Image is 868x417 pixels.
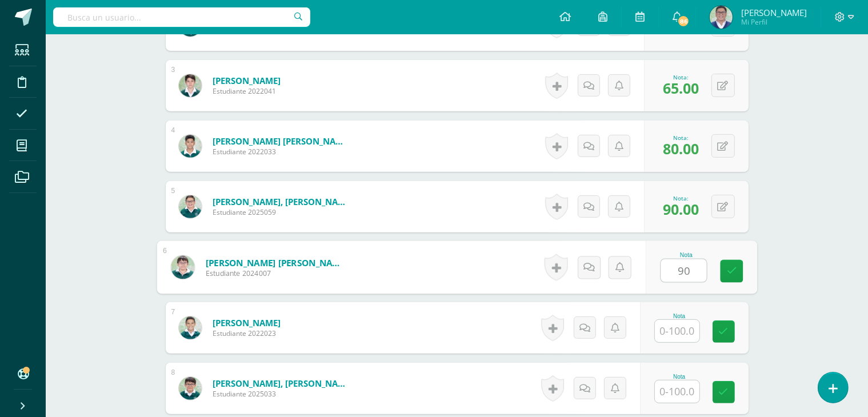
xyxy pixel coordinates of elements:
[205,256,346,268] a: [PERSON_NAME] [PERSON_NAME]
[179,316,202,339] img: 00f3e28d337643235773b636efcd14e7.png
[663,139,699,158] span: 80.00
[663,78,699,98] span: 65.00
[179,135,202,158] img: 2c3b9fad524f8cbb660be747a1394260.png
[213,86,281,96] span: Estudiante 2022041
[741,7,807,18] span: [PERSON_NAME]
[171,255,194,279] img: b4d6628e7dd39d5ed5f6a3a160d4326a.png
[179,195,202,218] img: 7cede5d71d43198359e35f16fbe3e5e7.png
[213,328,281,338] span: Estudiante 2022023
[710,6,733,29] img: 2ab4296ce25518738161d0eb613a9661.png
[661,259,706,282] input: 0-100.0
[179,377,202,400] img: 9e47811e493170b34312868386f920de.png
[213,378,350,389] a: [PERSON_NAME], [PERSON_NAME]
[663,194,699,202] div: Nota:
[663,73,699,81] div: Nota:
[213,196,350,207] a: [PERSON_NAME], [PERSON_NAME]
[53,7,310,27] input: Busca un usuario...
[213,207,350,217] span: Estudiante 2025059
[213,147,350,157] span: Estudiante 2022033
[213,317,281,328] a: [PERSON_NAME]
[179,74,202,97] img: b6d498a37fa1c61bf10caf9f4d64364f.png
[655,320,699,342] input: 0-100.0
[663,199,699,219] span: 90.00
[205,268,346,279] span: Estudiante 2024007
[654,313,705,319] div: Nota
[654,374,705,380] div: Nota
[677,15,690,27] span: 86
[213,389,350,399] span: Estudiante 2025033
[655,380,699,403] input: 0-100.0
[213,135,350,147] a: [PERSON_NAME] [PERSON_NAME]
[660,252,712,258] div: Nota
[741,17,807,27] span: Mi Perfil
[663,134,699,142] div: Nota:
[213,75,281,86] a: [PERSON_NAME]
